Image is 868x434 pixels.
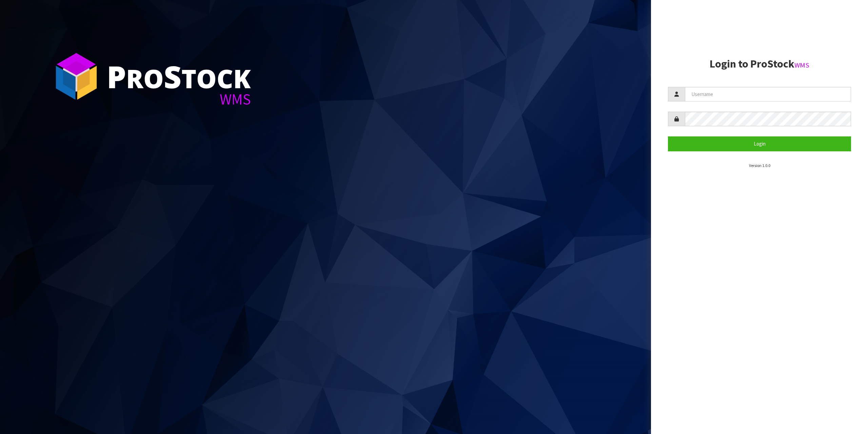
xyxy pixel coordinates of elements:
h2: Login to ProStock [668,58,851,70]
span: S [164,56,181,97]
button: Login [668,136,851,151]
input: Username [685,87,851,101]
img: ProStock Cube [51,51,102,102]
small: Version 1.0.0 [749,163,770,168]
span: P [107,56,126,97]
div: WMS [107,92,251,107]
small: WMS [794,61,809,70]
div: ro tock [107,61,251,92]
